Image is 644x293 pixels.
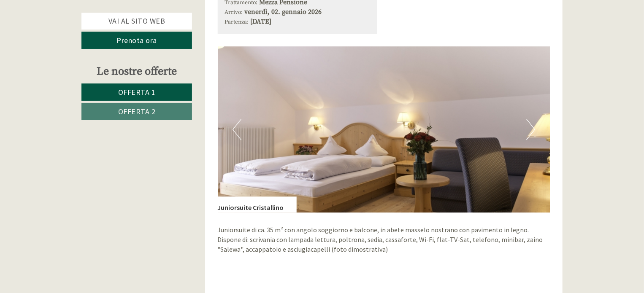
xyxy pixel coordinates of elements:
[118,87,156,97] span: Offerta 1
[218,225,550,254] p: Juniorsuite di ca. 35 m² con angolo soggiorno e balcone, in abete masselo nostrano con pavimento ...
[218,46,550,212] img: image
[81,32,192,49] a: Prenota ora
[225,19,249,26] small: Partenza:
[225,9,243,16] small: Arrivo:
[245,8,322,16] b: venerdì, 02. gennaio 2026
[526,119,535,140] button: Next
[118,107,156,116] span: Offerta 2
[81,13,192,30] a: Vai al sito web
[81,64,192,79] div: Le nostre offerte
[233,119,241,140] button: Previous
[218,196,297,212] div: Juniorsuite Cristallino
[251,17,272,26] b: [DATE]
